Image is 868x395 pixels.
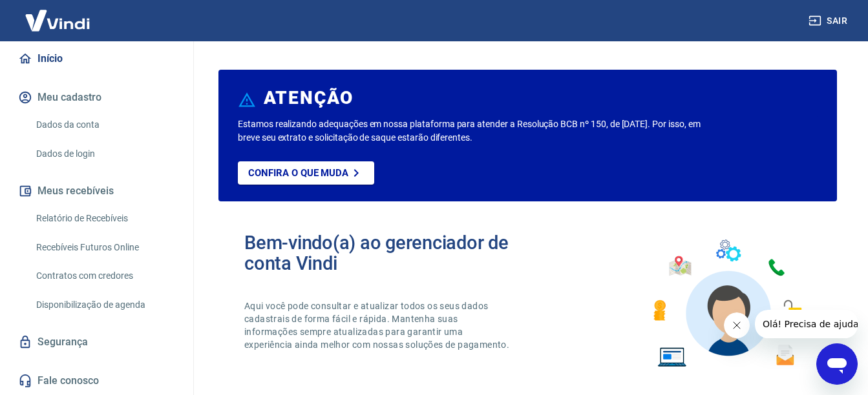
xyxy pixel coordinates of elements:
button: Sair [806,9,852,33]
a: Início [16,45,178,73]
img: Vindi [16,1,100,40]
iframe: Mensagem da empresa [755,310,858,338]
a: Recebíveis Futuros Online [31,234,178,261]
a: Relatório de Recebíveis [31,205,178,232]
h6: ATENÇÃO [264,92,354,105]
p: Estamos realizando adequações em nossa plataforma para atender a Resolução BCB nº 150, de [DATE].... [238,117,702,145]
a: Segurança [16,328,178,356]
p: Confira o que muda [248,167,348,179]
img: Imagem de um avatar masculino com diversos icones exemplificando as funcionalidades do gerenciado... [642,232,811,375]
a: Confira o que muda [238,161,374,185]
iframe: Botão para abrir a janela de mensagens [816,343,858,385]
a: Disponibilização de agenda [31,292,178,318]
span: Olá! Precisa de ajuda? [8,9,109,19]
a: Contratos com credores [31,263,178,289]
a: Dados de login [31,141,178,167]
button: Meu cadastro [16,83,178,112]
a: Fale conosco [16,367,178,395]
p: Aqui você pode consultar e atualizar todos os seus dados cadastrais de forma fácil e rápida. Mant... [244,299,512,351]
iframe: Fechar mensagem [724,312,750,338]
a: Dados da conta [31,112,178,138]
h2: Bem-vindo(a) ao gerenciador de conta Vindi [244,232,528,274]
button: Meus recebíveis [16,177,178,205]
